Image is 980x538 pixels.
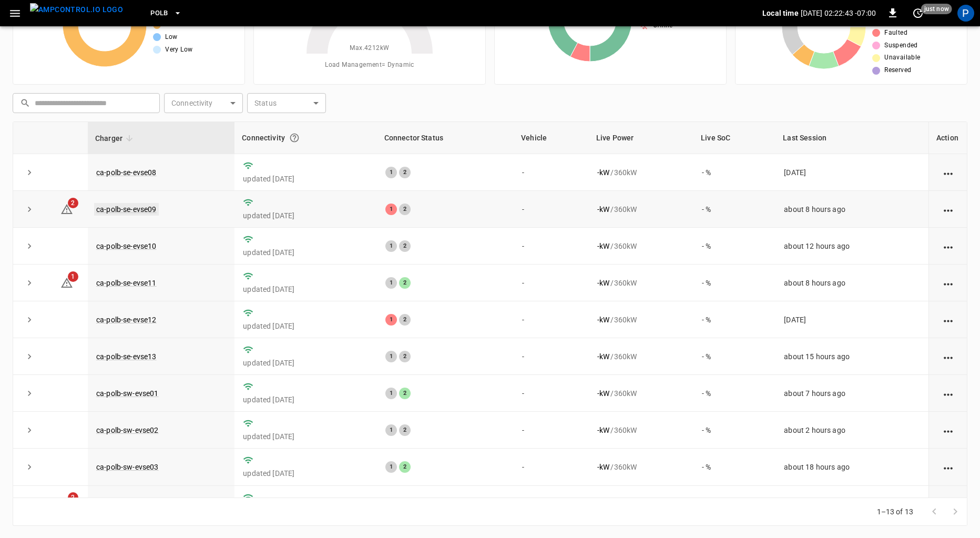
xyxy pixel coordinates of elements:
a: 1 [60,278,73,287]
td: about 8 hours ago [775,191,928,228]
td: - [514,375,589,412]
a: ca-polb-se-evse12 [96,316,157,324]
div: 2 [399,240,411,252]
div: / 360 kW [597,241,685,251]
span: Reserved [884,65,911,76]
td: - % [693,191,775,228]
td: - [514,412,589,449]
td: - % [693,301,775,338]
div: 2 [399,204,411,215]
div: / 360 kW [597,388,685,399]
p: - kW [597,388,609,399]
td: about 18 hours ago [775,449,928,485]
div: / 360 kW [597,462,685,472]
th: Last Session [775,122,928,154]
td: - [514,486,589,523]
p: - kW [597,204,609,215]
div: action cell options [942,241,955,251]
td: about 15 hours ago [775,338,928,375]
td: - % [693,228,775,265]
td: - [514,191,589,228]
button: expand row [22,312,37,328]
span: Low [165,32,177,43]
td: - [514,449,589,485]
div: profile-icon [957,5,974,22]
p: updated [DATE] [243,247,368,258]
button: expand row [22,459,37,475]
div: action cell options [942,278,955,288]
a: ca-polb-sw-evse01 [96,389,159,398]
button: PoLB [146,3,186,24]
td: - % [693,154,775,191]
div: 2 [399,277,411,289]
span: Unavailable [884,53,920,63]
div: 1 [385,388,397,399]
th: Connector Status [377,122,514,154]
div: 1 [385,351,397,362]
div: action cell options [942,388,955,399]
div: 1 [385,461,397,473]
td: about 12 hours ago [775,228,928,265]
p: updated [DATE] [243,358,368,368]
td: [DATE] [775,301,928,338]
div: action cell options [942,351,955,362]
p: updated [DATE] [243,321,368,331]
button: expand row [22,496,37,512]
div: 2 [399,167,411,178]
button: expand row [22,349,37,364]
td: - % [693,265,775,301]
div: 2 [399,388,411,399]
p: updated [DATE] [243,174,368,184]
p: updated [DATE] [243,468,368,479]
p: - kW [597,425,609,435]
button: Connection between the charger and our software. [285,128,304,147]
div: action cell options [942,204,955,215]
span: 2 [68,198,78,208]
p: updated [DATE] [243,431,368,442]
td: - [514,228,589,265]
div: 1 [385,314,397,326]
div: action cell options [942,167,955,178]
div: 1 [385,204,397,215]
a: ca-polb-sw-evse03 [96,463,159,471]
td: - [514,154,589,191]
p: updated [DATE] [243,210,368,221]
td: - [514,338,589,375]
p: [DATE] 02:22:43 -07:00 [801,8,876,18]
span: PoLB [150,7,168,19]
p: - kW [597,241,609,251]
td: - [514,265,589,301]
td: - [514,301,589,338]
td: about 8 hours ago [775,265,928,301]
p: - kW [597,351,609,362]
th: Live Power [589,122,693,154]
div: / 360 kW [597,351,685,362]
a: ca-polb-se-evse11 [96,279,157,287]
button: expand row [22,422,37,438]
div: action cell options [942,462,955,472]
div: Connectivity [242,128,369,147]
td: - % [693,375,775,412]
p: Local time [762,8,799,18]
div: 2 [399,314,411,326]
div: 1 [385,277,397,289]
th: Action [928,122,967,154]
div: 1 [385,240,397,252]
div: / 360 kW [597,204,685,215]
span: 1 [68,271,78,282]
button: expand row [22,385,37,401]
p: - kW [597,278,609,288]
p: 1–13 of 13 [877,506,914,517]
div: / 360 kW [597,314,685,325]
a: ca-polb-se-evse09 [94,203,159,216]
span: Charger [95,132,136,145]
button: expand row [22,165,37,180]
div: / 360 kW [597,425,685,435]
td: - % [693,338,775,375]
div: / 360 kW [597,278,685,288]
th: Live SoC [693,122,775,154]
span: Load Management = Dynamic [325,60,414,70]
a: ca-polb-sw-evse02 [96,426,159,434]
a: ca-polb-se-evse10 [96,242,157,250]
td: - % [693,412,775,449]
